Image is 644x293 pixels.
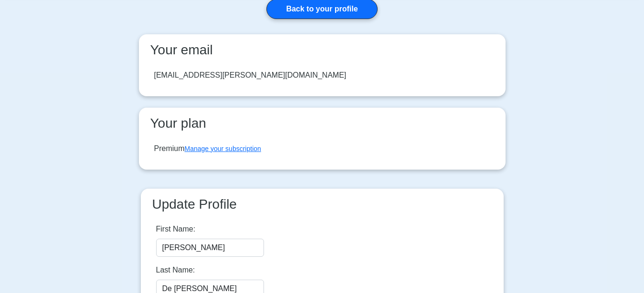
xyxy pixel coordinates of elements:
div: Premium [154,143,261,154]
h3: Your email [147,42,498,58]
label: Last Name: [156,264,195,276]
h3: Update Profile [148,196,496,212]
div: [EMAIL_ADDRESS][PERSON_NAME][DOMAIN_NAME] [154,70,347,81]
h3: Your plan [147,115,498,131]
a: Manage your subscription [185,145,261,152]
label: First Name: [156,223,196,235]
